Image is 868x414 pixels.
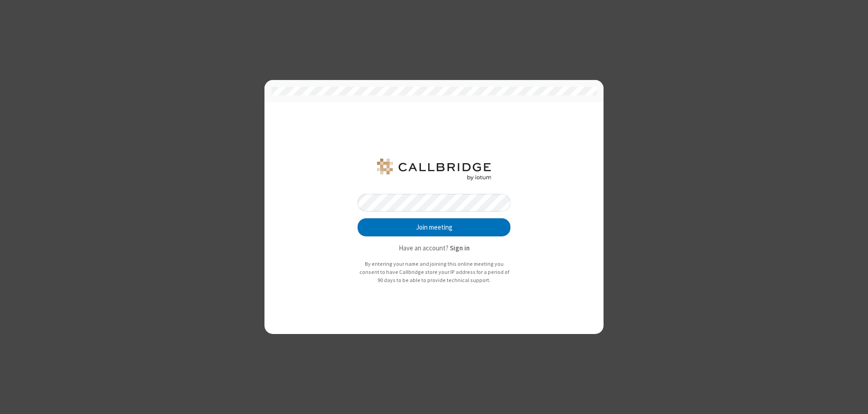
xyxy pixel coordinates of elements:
p: By entering your name and joining this online meeting you consent to have Callbridge store your I... [358,260,510,284]
p: Have an account? [358,243,510,254]
button: Join meeting [358,218,510,236]
strong: Sign in [450,244,470,252]
img: QA Selenium DO NOT DELETE OR CHANGE [375,159,493,180]
button: Sign in [450,243,470,254]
